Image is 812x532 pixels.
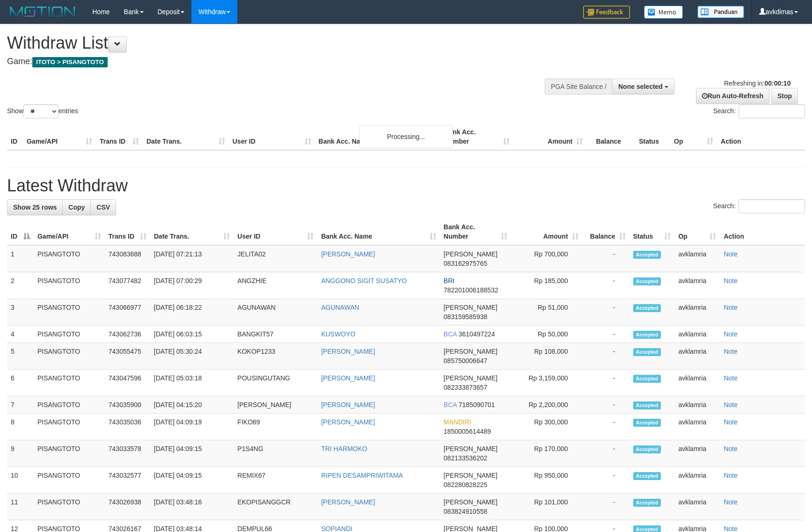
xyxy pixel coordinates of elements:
span: Accepted [633,499,661,507]
td: 1 [7,245,34,272]
td: avklamria [674,326,720,343]
img: Feedback.jpg [583,6,630,19]
td: 743062736 [105,326,150,343]
td: Rp 700,000 [511,245,582,272]
td: 6 [7,370,34,396]
th: Bank Acc. Name: activate to sort column ascending [317,219,440,245]
td: Rp 300,000 [511,414,582,440]
th: Bank Acc. Number: activate to sort column ascending [440,219,511,245]
td: [PERSON_NAME] [234,396,317,414]
span: None selected [618,83,663,90]
input: Search: [739,104,805,118]
img: Button%20Memo.svg [644,6,683,19]
a: [PERSON_NAME] [321,401,375,408]
th: Trans ID [96,124,143,150]
th: Op [670,124,717,150]
td: KOKOP1233 [234,343,317,370]
td: JELITA02 [234,245,317,272]
td: avklamria [674,414,720,440]
td: - [582,494,629,520]
label: Search: [713,104,805,118]
span: Accepted [633,348,661,356]
th: Action [717,124,805,150]
th: Amount [513,124,586,150]
td: Rp 950,000 [511,467,582,494]
td: - [582,299,629,326]
td: [DATE] 04:09:15 [150,467,234,494]
a: AGUNAWAN [321,304,359,311]
td: P1S4NG [234,440,317,467]
td: PISANGTOTO [34,396,105,414]
td: avklamria [674,343,720,370]
th: Status: activate to sort column ascending [629,219,675,245]
span: [PERSON_NAME] [444,348,497,355]
td: [DATE] 07:21:13 [150,245,234,272]
th: ID: activate to sort column descending [7,219,34,245]
img: panduan.png [697,6,744,18]
span: Refreshing in: [724,80,790,87]
td: 743035036 [105,414,150,440]
td: 8 [7,414,34,440]
td: 4 [7,326,34,343]
span: [PERSON_NAME] [444,374,497,382]
span: Accepted [633,472,661,480]
td: avklamria [674,245,720,272]
a: [PERSON_NAME] [321,250,375,258]
span: Accepted [633,401,661,409]
td: 743033578 [105,440,150,467]
td: [DATE] 05:03:18 [150,370,234,396]
a: Note [724,401,738,408]
td: 5 [7,343,34,370]
a: Stop [771,88,798,104]
a: Note [724,472,738,479]
span: [PERSON_NAME] [444,304,497,311]
span: ITOTO > PISANGTOTO [32,57,108,67]
td: - [582,396,629,414]
div: Processing... [359,125,453,148]
td: [DATE] 06:03:15 [150,326,234,343]
span: Copy 082133536202 to clipboard [444,454,487,462]
a: Note [724,498,738,506]
td: - [582,245,629,272]
td: - [582,440,629,467]
td: 743083688 [105,245,150,272]
td: [DATE] 04:09:15 [150,440,234,467]
td: POUSINGUTANG [234,370,317,396]
td: avklamria [674,370,720,396]
td: Rp 101,000 [511,494,582,520]
td: - [582,370,629,396]
td: Rp 108,000 [511,343,582,370]
a: [PERSON_NAME] [321,498,375,506]
a: [PERSON_NAME] [321,418,375,426]
td: 743026938 [105,494,150,520]
td: [DATE] 04:09:19 [150,414,234,440]
th: Game/API [23,124,96,150]
td: avklamria [674,299,720,326]
td: [DATE] 06:18:22 [150,299,234,326]
td: PISANGTOTO [34,272,105,299]
th: Date Trans.: activate to sort column ascending [150,219,234,245]
a: Note [724,418,738,426]
span: Copy 7185090701 to clipboard [459,401,495,408]
td: avklamria [674,467,720,494]
span: Accepted [633,304,661,312]
span: BCA [444,401,457,408]
span: CSV [96,204,110,211]
h1: Latest Withdraw [7,176,805,195]
span: [PERSON_NAME] [444,250,497,258]
span: Copy 3610497224 to clipboard [459,330,495,338]
a: TRI HARMOKO [321,445,367,452]
a: Note [724,304,738,311]
td: FIKO69 [234,414,317,440]
label: Show entries [7,104,78,118]
td: 743035900 [105,396,150,414]
th: Bank Acc. Number [440,124,513,150]
span: Copy 782201006188532 to clipboard [444,286,498,294]
td: EKOPISANGGCR [234,494,317,520]
span: [PERSON_NAME] [444,445,497,452]
span: Copy 083824910558 to clipboard [444,508,487,515]
td: Rp 3,159,000 [511,370,582,396]
span: MANDIRI [444,418,471,426]
span: Accepted [633,375,661,383]
span: Copy 083159585938 to clipboard [444,313,487,321]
